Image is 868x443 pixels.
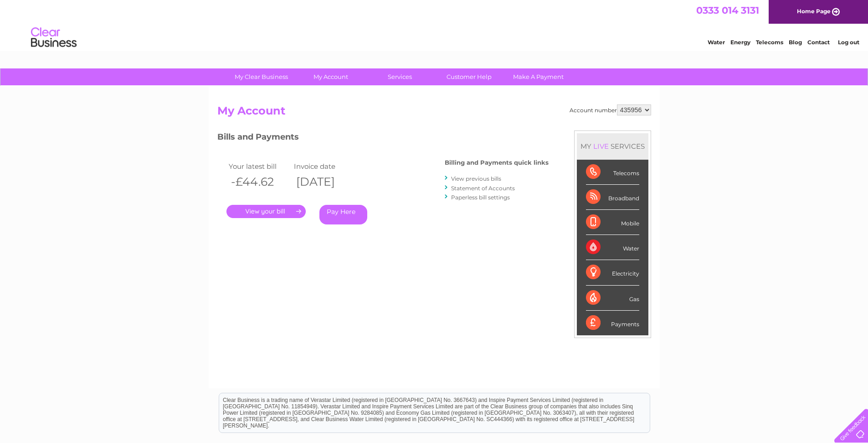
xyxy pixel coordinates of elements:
[224,68,299,85] a: My Clear Business
[586,260,639,285] div: Electricity
[362,68,437,85] a: Services
[219,5,650,44] div: Clear Business is a trading name of Verastar Limited (registered in [GEOGRAPHIC_DATA] No. 3667643...
[292,160,357,172] td: Invoice date
[445,159,549,166] h4: Billing and Payments quick links
[807,39,830,46] a: Contact
[789,39,802,46] a: Blog
[570,104,651,115] div: Account number
[586,286,639,311] div: Gas
[31,24,77,52] img: logo.png
[586,210,639,235] div: Mobile
[586,160,639,185] div: Telecoms
[226,205,306,218] a: .
[838,39,859,46] a: Log out
[451,194,510,201] a: Paperless bill settings
[730,39,750,46] a: Energy
[591,142,611,151] div: LIVE
[451,185,515,192] a: Statement of Accounts
[292,172,357,191] th: [DATE]
[451,175,501,182] a: View previous bills
[696,5,759,16] a: 0333 014 3131
[708,39,725,46] a: Water
[226,172,292,191] th: -£44.62
[431,68,507,85] a: Customer Help
[586,235,639,260] div: Water
[217,104,651,122] h2: My Account
[226,160,292,172] td: Your latest bill
[501,68,576,85] a: Make A Payment
[586,185,639,210] div: Broadband
[217,130,549,146] h3: Bills and Payments
[586,311,639,335] div: Payments
[293,68,368,85] a: My Account
[319,205,367,224] a: Pay Here
[756,39,783,46] a: Telecoms
[577,133,648,159] div: MY SERVICES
